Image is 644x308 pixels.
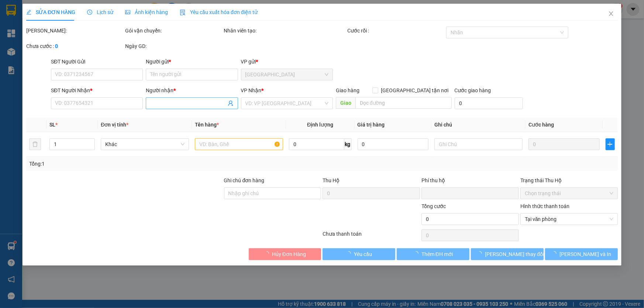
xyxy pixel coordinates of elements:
button: Yêu cầu [323,248,396,260]
button: Thêm ĐH mới [397,248,469,260]
button: [PERSON_NAME] thay đổi [471,248,544,260]
button: delete [29,138,41,150]
img: icon [180,10,186,15]
span: loading [477,251,485,256]
div: [GEOGRAPHIC_DATA] [4,53,164,72]
div: SĐT Người Gửi [51,58,143,66]
div: Tổng: 1 [29,160,249,168]
div: Chưa cước : [26,42,124,50]
span: loading [413,251,421,256]
span: kg [344,138,352,150]
div: Trạng thái Thu Hộ [520,176,618,184]
span: Cước hàng [528,122,554,128]
div: Phí thu hộ [421,176,519,187]
div: [PERSON_NAME]: [26,27,124,35]
input: Dọc đường [355,97,452,109]
button: Close [601,4,621,24]
div: SĐT Người Nhận [51,86,143,94]
span: loading [552,251,560,256]
label: Ghi chú đơn hàng [224,177,265,183]
span: Giao hàng [336,87,359,93]
span: [PERSON_NAME] thay đổi [485,250,544,258]
div: Cước rồi : [347,27,445,35]
text: SGTLT1310250057 [34,35,134,48]
span: loading [264,251,272,256]
span: Lịch sử [87,9,113,15]
b: 0 [55,43,58,49]
div: Gói vận chuyển: [125,27,223,35]
div: Ngày GD: [125,42,223,50]
button: Hủy Đơn Hàng [249,248,321,260]
span: Chọn trạng thái [525,188,613,199]
span: Khác [105,139,185,150]
span: [PERSON_NAME] và In [560,250,612,258]
span: close [608,11,614,17]
span: Tại văn phòng [525,214,613,225]
span: Yêu cầu xuất hóa đơn điện tử [180,9,258,15]
label: Cước giao hàng [455,87,491,93]
th: Ghi chú [431,118,526,132]
span: Giá trị hàng [358,122,385,128]
input: 0 [528,138,600,150]
label: Hình thức thanh toán [520,203,569,209]
span: edit [26,10,31,15]
span: Tên hàng [195,122,219,128]
span: Ảnh kiện hàng [125,9,168,15]
input: Ghi chú đơn hàng [224,187,321,199]
input: Ghi Chú [434,138,523,150]
span: Hủy Đơn Hàng [272,250,306,258]
div: Chưa thanh toán [322,230,421,243]
span: Tổng cước [421,203,446,209]
div: VP gửi [241,58,333,66]
span: Đơn vị tính [101,122,128,128]
span: loading [346,251,354,256]
span: Thêm ĐH mới [421,250,453,258]
div: Nhân viên tạo: [224,27,346,35]
input: VD: Bàn, Ghế [195,138,283,150]
span: Định lượng [307,122,333,128]
div: Người gửi [146,58,238,66]
input: Cước giao hàng [455,97,523,109]
span: [GEOGRAPHIC_DATA] tận nơi [378,86,452,94]
span: clock-circle [87,10,92,15]
div: Người nhận [146,86,238,94]
span: Yêu cầu [354,250,372,258]
span: VP Nhận [241,87,262,93]
button: plus [606,138,615,150]
span: SỬA ĐƠN HÀNG [26,9,75,15]
span: Thu Hộ [323,177,340,183]
span: picture [125,10,130,15]
span: user-add [228,100,234,106]
span: Giao [336,97,355,109]
button: [PERSON_NAME] và In [545,248,618,260]
span: Sài Gòn [245,69,328,80]
span: plus [606,141,614,147]
span: SL [49,122,55,128]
